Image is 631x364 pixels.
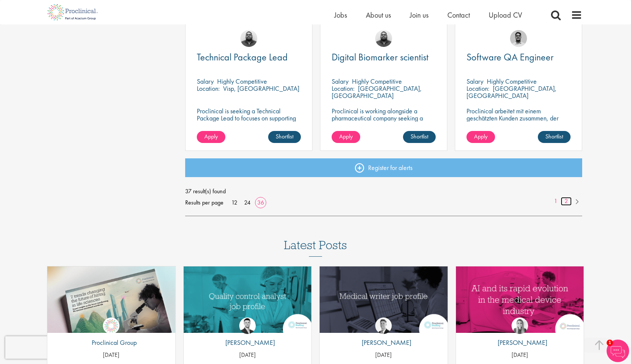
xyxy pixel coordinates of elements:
span: Apply [339,132,353,140]
a: Join us [410,10,429,20]
a: 36 [255,199,267,206]
img: Chatbot [607,340,629,362]
a: Apply [466,131,495,143]
a: Link to a post [320,266,448,333]
img: Medical writer job profile [320,266,448,333]
img: Ashley Bennett [240,30,257,47]
a: Hannah Burke [PERSON_NAME] [492,317,547,351]
span: 1 [607,340,613,346]
a: 24 [242,199,253,206]
span: Apply [204,132,218,140]
img: Timothy Deschamps [510,30,527,47]
p: [GEOGRAPHIC_DATA], [GEOGRAPHIC_DATA] [466,84,557,100]
span: Salary [466,77,483,86]
a: Link to a post [456,266,584,333]
a: About us [366,10,391,20]
a: Shortlist [268,131,301,143]
a: Jobs [334,10,347,20]
p: [PERSON_NAME] [220,338,275,347]
span: Results per page [185,197,223,208]
p: Highly Competitive [352,77,402,86]
img: Hannah Burke [512,317,528,334]
img: Joshua Godden [239,317,256,334]
a: Shortlist [538,131,571,143]
p: [DATE] [456,351,584,359]
span: Location: [197,84,220,93]
span: Software QA Engineer [466,51,554,63]
span: Apply [474,132,488,140]
p: Highly Competitive [487,77,537,86]
span: Location: [332,84,355,93]
p: Proclinical arbeitet mit einem geschätzten Kunden zusammen, der einen Software-QA-Ingenieur zur V... [466,107,571,136]
a: Technical Package Lead [197,53,301,62]
img: quality control analyst job profile [184,266,312,333]
p: Proclinical Group [86,338,137,347]
a: Proclinical Group Proclinical Group [86,317,137,351]
p: [DATE] [320,351,448,359]
p: [GEOGRAPHIC_DATA], [GEOGRAPHIC_DATA] [332,84,422,100]
a: Link to a post [47,266,175,333]
a: George Watson [PERSON_NAME] [356,317,411,351]
p: [PERSON_NAME] [356,338,411,347]
p: Visp, [GEOGRAPHIC_DATA] [223,84,299,93]
h3: Latest Posts [284,239,347,257]
a: Upload CV [489,10,522,20]
p: Proclinical is working alongside a pharmaceutical company seeking a Digital Biomarker Scientist t... [332,107,436,143]
a: Link to a post [184,266,312,333]
p: Highly Competitive [217,77,267,86]
img: George Watson [375,317,392,334]
a: Apply [332,131,360,143]
span: Digital Biomarker scientist [332,51,429,63]
a: 2 [561,197,572,206]
img: Ashley Bennett [375,30,392,47]
a: Register for alerts [185,158,583,177]
iframe: reCAPTCHA [5,336,101,359]
span: 37 result(s) found [185,186,583,197]
img: AI and Its Impact on the Medical Device Industry | Proclinical [456,266,584,333]
a: Shortlist [403,131,436,143]
a: 12 [229,199,240,206]
span: Salary [332,77,349,86]
a: Digital Biomarker scientist [332,53,436,62]
img: Proclinical: Life sciences hiring trends report 2025 [47,266,175,338]
a: Software QA Engineer [466,53,571,62]
span: Salary [197,77,214,86]
p: [PERSON_NAME] [492,338,547,347]
span: Technical Package Lead [197,51,288,63]
a: 1 [550,197,561,206]
a: Apply [197,131,225,143]
span: Location: [466,84,489,93]
a: Contact [447,10,470,20]
a: Joshua Godden [PERSON_NAME] [220,317,275,351]
p: [DATE] [47,351,175,359]
p: Proclinical is seeking a Technical Package Lead to focuses on supporting the integration of mecha... [197,107,301,143]
p: [DATE] [184,351,312,359]
img: Proclinical Group [103,317,119,334]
